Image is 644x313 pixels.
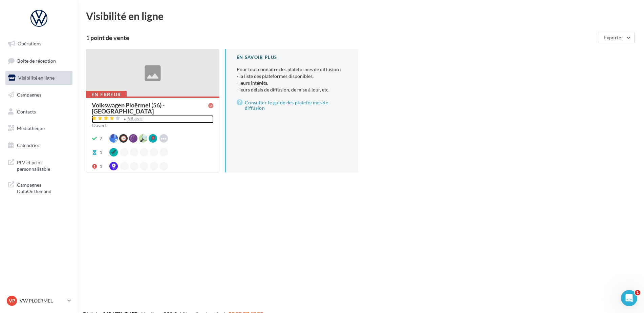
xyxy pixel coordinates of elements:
[17,58,56,63] span: Boîte de réception
[237,80,347,86] li: - leurs intérêts,
[4,178,74,197] a: Campagnes DataOnDemand
[20,297,65,304] p: VW PLOERMEL
[237,54,347,61] div: En savoir plus
[17,158,70,172] span: PLV et print personnalisable
[4,155,74,175] a: PLV et print personnalisable
[237,73,347,80] li: - la liste des plateformes disponibles,
[237,99,347,112] a: Consulter le guide des plateformes de diffusion
[4,37,74,51] a: Opérations
[18,75,55,81] span: Visibilité en ligne
[237,86,347,93] li: - leurs délais de diffusion, de mise à jour, etc.
[4,121,74,135] a: Médiathèque
[5,294,72,307] a: VP VW PLOERMEL
[17,180,70,195] span: Campagnes DataOnDemand
[92,115,214,123] a: 98 avis
[621,290,637,306] iframe: Intercom live chat
[86,91,127,98] div: En erreur
[100,149,102,156] div: 1
[4,138,74,152] a: Calendrier
[4,88,74,102] a: Campagnes
[9,297,15,304] span: VP
[92,102,208,114] div: Volkswagen Ploërmel (56) - [GEOGRAPHIC_DATA]
[100,135,102,142] div: 7
[100,163,102,170] div: 1
[86,35,595,41] div: 1 point de vente
[4,71,74,85] a: Visibilité en ligne
[4,54,74,68] a: Boîte de réception
[598,32,635,43] button: Exporter
[604,35,623,40] span: Exporter
[17,142,40,148] span: Calendrier
[86,11,636,21] div: Visibilité en ligne
[635,290,640,295] span: 1
[17,92,41,98] span: Campagnes
[4,105,74,119] a: Contacts
[17,108,36,114] span: Contacts
[128,117,143,121] div: 98 avis
[237,66,347,93] p: Pour tout connaître des plateformes de diffusion :
[17,125,45,131] span: Médiathèque
[92,122,107,128] span: Ouvert
[18,41,41,46] span: Opérations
